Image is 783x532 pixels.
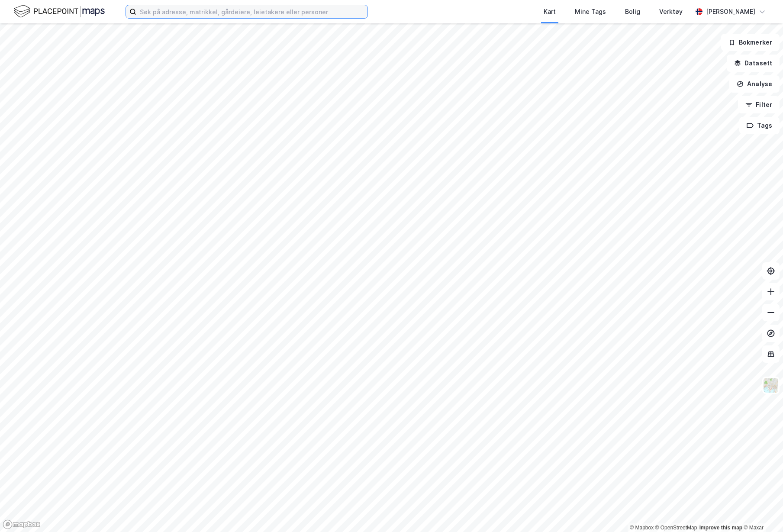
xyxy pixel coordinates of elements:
[625,6,640,17] div: Bolig
[659,6,683,17] div: Verktøy
[706,6,755,17] div: [PERSON_NAME]
[655,525,697,531] a: OpenStreetMap
[738,96,780,113] button: Filter
[14,4,105,19] img: logo.f888ab2527a4732fd821a326f86c7f29.svg
[630,525,654,531] a: Mapbox
[721,34,780,51] button: Bokmerker
[739,117,780,134] button: Tags
[575,6,606,17] div: Mine Tags
[763,377,779,393] img: Z
[729,75,780,93] button: Analyse
[699,525,742,531] a: Improve this map
[544,6,556,17] div: Kart
[136,5,367,18] input: Søk på adresse, matrikkel, gårdeiere, leietakere eller personer
[740,490,783,532] iframe: Chat Widget
[3,519,41,529] a: Mapbox homepage
[727,55,780,72] button: Datasett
